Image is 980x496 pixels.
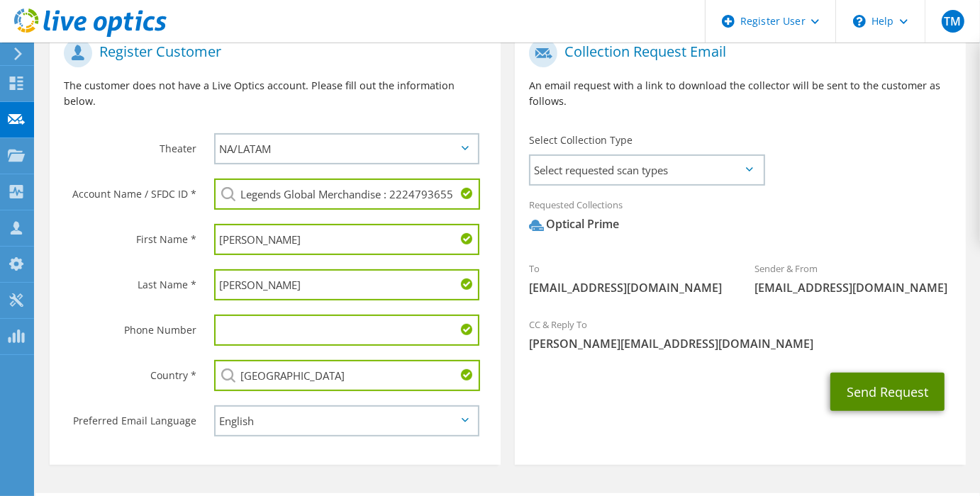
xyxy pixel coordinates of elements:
span: [EMAIL_ADDRESS][DOMAIN_NAME] [529,280,726,295]
label: Phone Number [64,315,196,337]
span: [PERSON_NAME][EMAIL_ADDRESS][DOMAIN_NAME] [529,336,952,351]
label: Theater [64,133,196,156]
label: Account Name / SFDC ID * [64,179,196,201]
p: The customer does not have a Live Optics account. Please fill out the information below. [64,78,486,109]
div: Sender & From [740,254,966,303]
div: Optical Prime [529,216,619,232]
div: Requested Collections [515,190,966,247]
h1: Collection Request Email [529,39,945,67]
span: [EMAIL_ADDRESS][DOMAIN_NAME] [755,280,952,295]
div: To [515,254,740,303]
svg: \n [853,15,866,28]
div: CC & Reply To [515,310,966,359]
label: Preferred Email Language [64,405,196,428]
label: Select Collection Type [529,133,633,147]
label: First Name * [64,224,196,247]
label: Country * [64,360,196,383]
h1: Register Customer [64,39,479,67]
label: Last Name * [64,269,196,292]
button: Send Request [830,373,945,411]
span: TM [942,10,964,33]
span: Select requested scan types [530,156,763,184]
p: An email request with a link to download the collector will be sent to the customer as follows. [529,78,952,109]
